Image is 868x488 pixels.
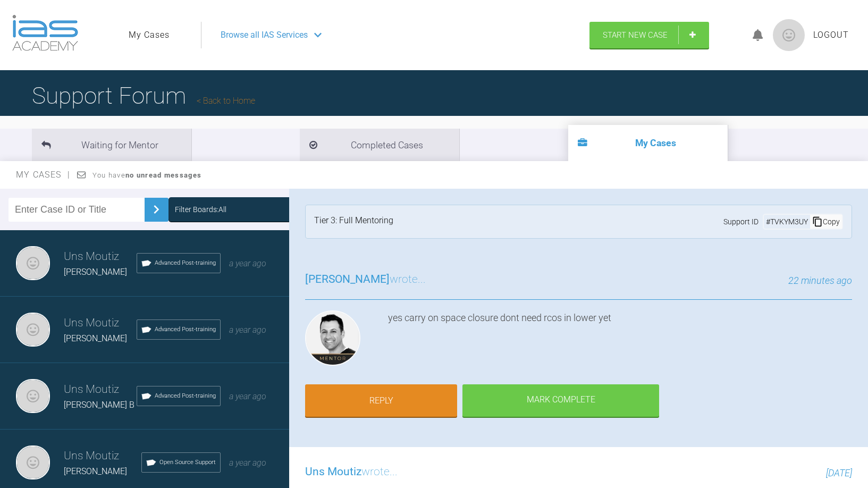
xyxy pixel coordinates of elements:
span: [DATE] [826,467,852,478]
li: My Cases [568,125,728,161]
span: Advanced Post-training [155,325,216,334]
span: [PERSON_NAME] [64,267,127,277]
a: Start New Case [589,22,709,48]
span: [PERSON_NAME] [305,273,390,285]
img: Uns Moutiz [16,246,50,280]
span: 22 minutes ago [788,275,852,286]
h3: wrote... [305,271,426,289]
h1: Support Forum [32,77,255,114]
h3: Uns Moutiz [64,447,141,465]
div: yes carry on space closure dont need rcos in lower yet [388,310,852,370]
a: My Cases [129,28,170,42]
span: My Cases [16,170,71,180]
img: Uns Moutiz [16,379,50,413]
img: Zaid Esmail [305,310,360,366]
div: Copy [810,215,842,229]
span: a year ago [229,391,266,401]
span: Support ID [723,216,759,228]
img: Uns Moutiz [16,445,50,479]
h3: wrote... [305,463,398,481]
strong: no unread messages [125,171,201,179]
a: Logout [813,28,849,42]
span: [PERSON_NAME] [64,466,127,476]
a: Reply [305,384,457,417]
span: Advanced Post-training [155,258,216,268]
h3: Uns Moutiz [64,314,137,332]
span: a year ago [229,258,266,268]
img: chevronRight.28bd32b0.svg [148,201,165,218]
li: Completed Cases [300,129,459,161]
h3: Uns Moutiz [64,381,137,399]
span: a year ago [229,458,266,468]
div: # TVKYM3UY [764,216,810,228]
div: Filter Boards: All [175,204,226,215]
img: logo-light.3e3ef733.png [12,15,78,51]
div: Mark Complete [462,384,659,417]
li: Waiting for Mentor [32,129,191,161]
span: Start New Case [603,30,668,40]
span: You have [92,171,201,179]
div: Tier 3: Full Mentoring [314,214,393,230]
input: Enter Case ID or Title [9,198,145,222]
span: [PERSON_NAME] [64,333,127,343]
h3: Uns Moutiz [64,248,137,266]
img: Uns Moutiz [16,313,50,347]
span: a year ago [229,325,266,335]
span: Advanced Post-training [155,391,216,401]
span: [PERSON_NAME] B [64,400,134,410]
a: Back to Home [197,96,255,106]
span: Uns Moutiz [305,465,361,478]
img: profile.png [773,19,805,51]
span: Browse all IAS Services [221,28,308,42]
span: Open Source Support [159,458,216,467]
